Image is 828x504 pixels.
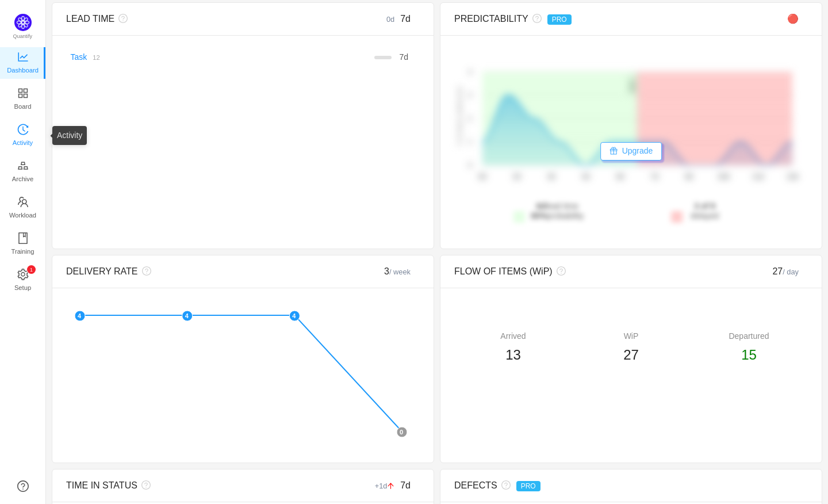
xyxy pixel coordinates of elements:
span: Workload [9,204,36,227]
span: probability [531,211,584,220]
small: / day [783,268,799,276]
a: Activity [17,124,29,147]
tspan: 11d [752,173,764,181]
tspan: 0 [469,162,472,169]
span: 🔴 [787,14,799,24]
a: Task [71,52,87,62]
a: 12 [87,52,99,62]
button: icon: giftUpgrade [600,142,662,161]
div: 27 [719,265,808,278]
span: PRO [547,14,572,25]
span: PRO [516,481,540,491]
i: icon: gold [17,160,29,171]
small: 0d [386,15,400,24]
i: icon: question-circle [114,14,128,23]
i: icon: question-circle [528,14,542,23]
i: icon: question-circle [138,266,151,276]
a: Archive [17,161,29,184]
a: icon: settingSetup [17,269,29,292]
tspan: 2d [513,173,520,181]
img: Quantify [14,14,32,31]
i: icon: setting [17,269,29,280]
a: Dashboard [17,52,29,75]
div: PREDICTABILITY [454,12,719,26]
span: delayed [691,201,719,220]
i: icon: history [17,124,29,135]
div: DELIVERY RATE [66,265,331,278]
tspan: 1 [469,139,472,146]
span: LEAD TIME [66,14,114,24]
tspan: 4d [582,173,589,181]
i: icon: arrow-up [387,482,394,490]
a: Board [17,88,29,111]
tspan: 8d [685,173,693,181]
i: icon: team [17,196,29,208]
span: Board [14,95,32,118]
span: 13 [505,347,521,362]
tspan: 2 [469,115,472,122]
span: Training [11,240,34,263]
span: Quantify [13,33,33,39]
tspan: 3 [469,92,472,99]
span: 7d [400,14,411,24]
div: TIME IN STATUS [66,479,331,492]
tspan: 10d [718,173,729,181]
tspan: 6d [616,173,624,181]
i: icon: line-chart [17,51,29,63]
span: lead time [531,201,584,220]
i: icon: question-circle [553,266,566,276]
tspan: 12d [787,173,798,181]
span: 7d [400,480,411,490]
span: Dashboard [7,59,39,82]
small: +1d [375,482,401,490]
strong: 80% [531,211,547,220]
small: 12 [93,54,99,61]
i: icon: question-circle [137,480,151,490]
small: / week [389,268,411,276]
i: icon: question-circle [497,480,511,490]
div: WiP [572,330,690,342]
span: Archive [12,167,33,190]
i: icon: book [17,232,29,244]
tspan: 4 [469,68,472,75]
i: icon: appstore [17,87,29,99]
strong: 6d [536,201,546,211]
a: icon: question-circle [17,480,29,492]
strong: 3 of 9 [694,201,715,211]
tspan: 3d [547,173,555,181]
sup: 1 [27,265,36,274]
text: # of items delivered [456,87,463,146]
p: 1 [29,265,32,274]
span: d [399,52,408,62]
span: 27 [623,347,639,362]
div: FLOW OF ITEMS (WiP) [454,265,719,278]
div: Arrived [454,330,572,342]
span: Setup [14,276,31,299]
a: Workload [17,197,29,220]
a: Training [17,233,29,256]
span: 15 [741,347,757,362]
tspan: 7d [651,173,658,181]
div: DEFECTS [454,479,719,492]
span: Activity [13,131,33,154]
span: 7 [399,52,404,62]
span: 3 [384,266,411,276]
div: Departured [690,330,808,342]
tspan: 0d [478,173,486,181]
